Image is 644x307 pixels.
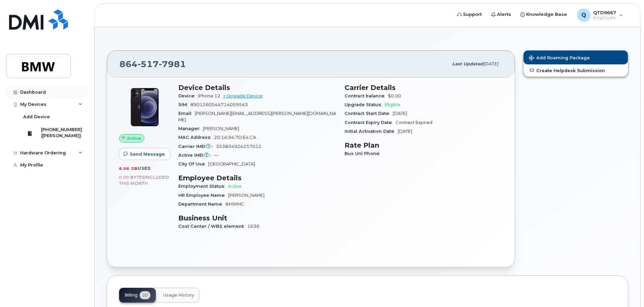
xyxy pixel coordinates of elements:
span: Contract Expired [395,120,432,125]
span: MAC Address [178,135,214,140]
span: [DATE] [483,61,498,66]
span: SIM [178,102,190,107]
h3: Carrier Details [345,84,503,92]
span: [DATE] [398,129,412,134]
h3: Employee Details [178,174,336,182]
div: QTD9667 [572,8,628,22]
span: Send Message [130,151,165,157]
span: Add Roaming Package [529,55,590,62]
a: + Upgrade Device [223,93,262,98]
span: Support [463,11,482,18]
span: Email [178,111,195,116]
span: BMWMC [225,202,244,207]
span: Initial Activation Date [345,129,398,134]
span: Upgrade Status [345,102,385,107]
span: used [138,166,151,171]
span: QTD9667 [593,10,616,15]
span: Contract Start Date [345,111,393,116]
span: Contract Expiry Date [345,120,395,125]
h3: Business Unit [178,214,336,222]
iframe: Messenger Launcher [615,278,639,302]
span: Employee [593,15,616,21]
span: Knowledge Base [526,11,567,18]
span: Department Name [178,202,225,207]
span: HR Employee Name [178,193,228,198]
span: Cost Center / WBS element [178,224,247,229]
span: 20:1A:94:7D:E4:CA [214,135,256,140]
a: Knowledge Base [516,8,572,21]
span: $0.00 [388,93,401,98]
span: City Of Use [178,161,208,166]
a: Alerts [487,8,516,21]
span: Carrier IMEI [178,144,216,149]
span: 0.00 Bytes [119,175,145,180]
img: iPhone_12.jpg [124,87,165,127]
span: 353834924257012 [216,144,261,149]
h3: Rate Plan [345,141,503,149]
span: Alerts [497,11,511,18]
span: Q [581,11,586,19]
span: Active [228,184,242,189]
span: Last updated [452,61,483,66]
span: Employment Status [178,184,228,189]
span: [PERSON_NAME] [228,193,264,198]
button: Send Message [119,148,171,160]
span: 6.06 GB [119,166,138,171]
span: Bus Unl Phone [345,151,383,156]
span: [PERSON_NAME][EMAIL_ADDRESS][PERSON_NAME][DOMAIN_NAME] [178,111,336,122]
span: [GEOGRAPHIC_DATA] [208,161,255,166]
span: iPhone 12 [198,93,220,98]
span: Device [178,93,198,98]
span: Contract balance [345,93,388,98]
button: Add Roaming Package [524,51,628,64]
h3: Device Details [178,84,336,92]
span: [DATE] [393,111,407,116]
span: included this month [119,175,169,186]
a: Create Helpdesk Submission [524,64,628,76]
span: Active IMEI [178,153,214,158]
span: 7981 [159,59,186,69]
span: 864 [119,59,186,69]
span: Active [127,135,141,142]
span: Eligible [385,102,400,107]
span: 517 [138,59,159,69]
span: 1636 [247,224,259,229]
span: Usage History [163,293,194,298]
span: [PERSON_NAME] [203,126,239,131]
span: Manager [178,126,203,131]
span: 8901260544714059543 [190,102,248,107]
span: — [214,153,218,158]
a: Support [453,8,487,21]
